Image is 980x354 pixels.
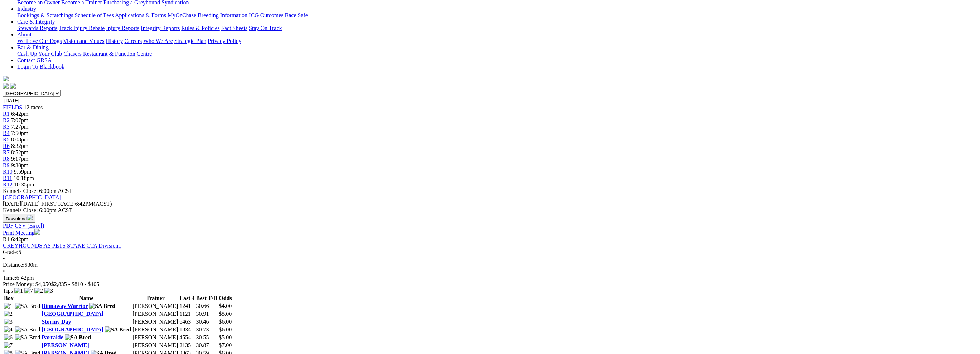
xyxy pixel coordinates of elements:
td: 30.46 [196,318,218,325]
img: 3 [4,319,13,325]
a: History [106,38,123,44]
span: Kennels Close: 6:00pm ACST [3,188,72,194]
th: Odds [218,295,232,302]
a: Parrakie [42,334,63,340]
a: ICG Outcomes [249,12,283,18]
a: MyOzChase [168,12,196,18]
img: 1 [4,303,13,309]
div: Kennels Close: 6:00pm ACST [3,207,977,214]
a: Industry [17,6,36,12]
span: • [3,255,5,261]
span: R11 [3,175,12,181]
span: $5.00 [219,334,232,340]
span: 8:32pm [11,143,29,149]
a: R8 [3,156,10,162]
img: SA Bred [15,303,40,309]
a: About [17,31,32,38]
a: R10 [3,169,13,175]
a: R4 [3,130,10,136]
a: Stay On Track [249,25,282,31]
div: 530m [3,262,977,268]
a: R1 [3,111,10,117]
img: 2 [4,311,13,317]
th: Trainer [132,295,178,302]
a: Careers [124,38,142,44]
div: 5 [3,249,977,255]
td: 30.66 [196,303,218,310]
img: SA Bred [15,334,40,341]
a: FIELDS [3,104,22,110]
a: Applications & Forms [115,12,166,18]
span: • [3,268,5,274]
a: Stewards Reports [17,25,57,31]
span: 6:42pm [11,236,29,242]
a: GREYHOUNDS AS PETS STAKE CTA Division1 [3,243,121,249]
td: [PERSON_NAME] [132,318,178,325]
a: R7 [3,149,10,155]
div: Download [3,223,977,229]
div: Bar & Dining [17,51,977,57]
a: Cash Up Your Club [17,51,62,57]
a: Race Safe [285,12,308,18]
span: 8:08pm [11,136,29,143]
a: CSV (Excel) [15,223,44,229]
img: printer.svg [34,229,40,235]
td: 30.91 [196,310,218,318]
img: SA Bred [105,326,131,333]
td: [PERSON_NAME] [132,334,178,341]
button: Download [3,214,35,223]
td: 1834 [179,326,195,333]
img: SA Bred [15,326,40,333]
a: Who We Are [143,38,173,44]
img: 4 [4,326,13,333]
span: 10:35pm [14,181,34,188]
img: 2 [34,288,43,294]
a: Rules & Policies [181,25,220,31]
a: Strategic Plan [174,38,206,44]
input: Select date [3,97,66,104]
span: $5.00 [219,311,232,317]
img: 7 [24,288,33,294]
div: About [17,38,977,44]
span: Distance: [3,262,24,268]
a: PDF [3,223,13,229]
span: 7:07pm [11,117,29,123]
td: [PERSON_NAME] [132,326,178,333]
span: FIRST RACE: [41,201,75,207]
div: Care & Integrity [17,25,977,31]
a: Bar & Dining [17,44,49,50]
a: [GEOGRAPHIC_DATA] [42,326,103,333]
span: 12 races [24,104,43,110]
a: R2 [3,117,10,123]
span: [DATE] [3,201,21,207]
span: [DATE] [3,201,40,207]
span: 6:42pm [11,111,29,117]
td: 30.55 [196,334,218,341]
a: [GEOGRAPHIC_DATA] [42,311,103,317]
span: Time: [3,275,16,281]
span: R5 [3,136,10,143]
a: Binnaway Warrior [42,303,88,309]
img: 7 [4,342,13,349]
span: 8:52pm [11,149,29,155]
img: SA Bred [89,303,115,309]
td: 4554 [179,334,195,341]
span: $7.00 [219,342,232,348]
span: R6 [3,143,10,149]
span: 9:17pm [11,156,29,162]
a: Login To Blackbook [17,64,64,70]
img: download.svg [27,215,33,220]
img: 6 [4,334,13,341]
a: Bookings & Scratchings [17,12,73,18]
a: [GEOGRAPHIC_DATA] [3,194,61,200]
a: Fact Sheets [221,25,247,31]
div: Prize Money: $4,050 [3,281,977,288]
td: [PERSON_NAME] [132,303,178,310]
a: We Love Our Dogs [17,38,62,44]
img: 3 [44,288,53,294]
a: Care & Integrity [17,19,55,25]
span: 7:27pm [11,124,29,130]
a: Contact GRSA [17,57,52,63]
a: R3 [3,124,10,130]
